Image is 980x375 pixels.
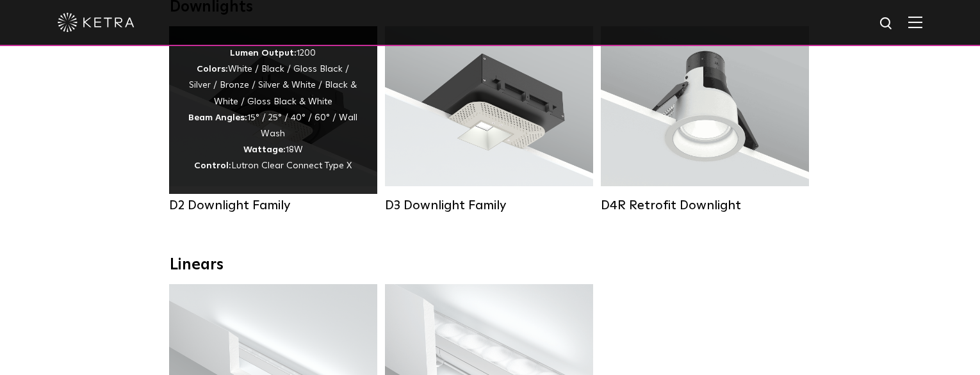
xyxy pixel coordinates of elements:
[908,16,922,28] img: Hamburger%20Nav.svg
[385,26,593,213] a: D3 Downlight Family Lumen Output:700 / 900 / 1100Colors:White / Black / Silver / Bronze / Paintab...
[601,198,809,213] div: D4R Retrofit Downlight
[188,45,358,175] div: 1200 White / Black / Gloss Black / Silver / Bronze / Silver & White / Black & White / Gloss Black...
[879,16,895,32] img: search icon
[169,26,377,213] a: D2 Downlight Family Lumen Output:1200Colors:White / Black / Gloss Black / Silver / Bronze / Silve...
[243,145,286,154] strong: Wattage:
[601,26,809,213] a: D4R Retrofit Downlight Lumen Output:800Colors:White / BlackBeam Angles:15° / 25° / 40° / 60°Watta...
[58,13,135,32] img: ketra-logo-2019-white
[197,65,228,74] strong: Colors:
[188,113,247,122] strong: Beam Angles:
[170,256,810,275] div: Linears
[385,198,593,213] div: D3 Downlight Family
[231,161,352,170] span: Lutron Clear Connect Type X
[230,49,297,58] strong: Lumen Output:
[169,198,377,213] div: D2 Downlight Family
[194,161,231,170] strong: Control:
